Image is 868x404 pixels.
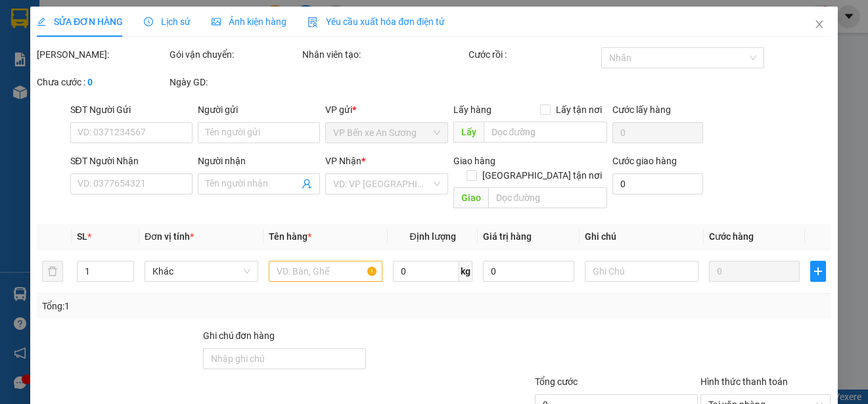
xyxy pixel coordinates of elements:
div: Người nhận [198,154,320,168]
span: edit [37,17,46,26]
th: Ghi chú [580,224,704,250]
div: VP gửi [325,102,447,117]
span: VP Bến xe An Sương [333,123,440,143]
label: Hình thức thanh toán [701,376,788,387]
span: user-add [302,179,312,189]
input: 0 [709,261,800,282]
span: Khác [152,261,250,281]
button: Close [801,7,838,43]
div: SĐT Người Gửi [70,102,193,117]
span: Yêu cầu xuất hóa đơn điện tử [308,16,445,27]
div: Tổng: 1 [42,299,336,313]
span: Ảnh kiện hàng [212,16,286,27]
input: Ghi Chú [585,261,698,282]
label: Ghi chú đơn hàng [203,330,275,341]
span: Cước hàng [709,231,754,242]
span: VP Nhận [325,156,361,166]
span: SỬA ĐƠN HÀNG [37,16,123,27]
div: Gói vận chuyển: [170,47,300,62]
div: Chưa cước : [37,75,167,89]
div: Nhân viên tạo: [302,47,466,62]
span: clock-circle [144,17,153,26]
input: Cước giao hàng [613,173,704,194]
span: picture [212,17,221,26]
div: SĐT Người Nhận [70,154,193,168]
div: Người gửi [198,102,320,117]
span: Tên hàng [269,231,311,242]
span: close [814,19,825,30]
button: plus [811,261,826,282]
span: Giao [453,187,488,208]
span: Lấy tận nơi [551,102,608,117]
img: icon [308,17,318,28]
span: Định lượng [410,231,456,242]
label: Cước giao hàng [613,156,677,166]
span: Lấy [453,122,484,143]
div: Cước rồi : [468,47,599,62]
button: delete [42,261,63,282]
span: Lịch sử [144,16,191,27]
div: Ngày GD: [170,75,300,89]
input: Cước lấy hàng [613,122,704,143]
div: [PERSON_NAME]: [37,47,167,62]
span: plus [811,266,825,277]
span: Lấy hàng [453,104,491,115]
input: Ghi chú đơn hàng [203,348,367,369]
input: Dọc đường [488,187,608,208]
span: Tổng cước [535,376,578,387]
input: Dọc đường [484,122,608,143]
span: kg [460,261,473,282]
b: 0 [87,77,93,87]
span: Giao hàng [453,156,495,166]
label: Cước lấy hàng [613,104,672,115]
span: SL [77,231,87,242]
input: VD: Bàn, Ghế [269,261,382,282]
span: Đơn vị tính [145,231,194,242]
span: Giá trị hàng [484,231,532,242]
span: [GEOGRAPHIC_DATA] tận nơi [478,168,608,183]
